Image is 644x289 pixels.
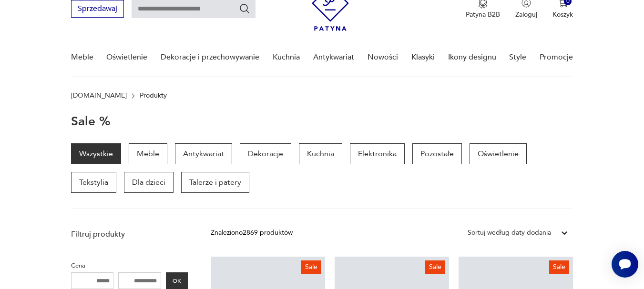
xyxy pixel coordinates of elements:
a: Dekoracje i przechowywanie [161,39,259,76]
p: Cena [71,260,188,271]
a: Pozostałe [412,143,462,164]
a: Antykwariat [175,143,232,164]
a: Meble [129,143,167,164]
a: Dekoracje [240,143,291,164]
p: Patyna B2B [466,10,500,19]
a: [DOMAIN_NAME] [71,92,127,100]
a: Meble [71,39,93,76]
p: Filtruj produkty [71,229,188,239]
a: Oświetlenie [106,39,147,76]
a: Wszystkie [71,143,121,164]
p: Produkty [140,92,167,100]
h1: Sale % [71,115,111,128]
a: Ikony designu [448,39,496,76]
button: Szukaj [239,3,250,14]
a: Kuchnia [299,143,342,164]
a: Dla dzieci [124,172,174,193]
a: Klasyki [411,39,435,76]
a: Style [509,39,526,76]
div: Znaleziono 2869 produktów [211,228,293,238]
button: OK [166,272,188,289]
a: Tekstylia [71,172,116,193]
div: Sortuj według daty dodania [468,228,551,238]
a: Talerze i patery [181,172,249,193]
p: Zaloguj [515,10,537,19]
a: Kuchnia [273,39,300,76]
p: Koszyk [552,10,573,19]
a: Sprzedawaj [71,6,124,13]
a: Oświetlenie [470,143,527,164]
a: Elektronika [350,143,405,164]
a: Promocje [540,39,573,76]
a: Nowości [368,39,398,76]
iframe: Smartsupp widget button [612,251,638,278]
a: Antykwariat [313,39,354,76]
